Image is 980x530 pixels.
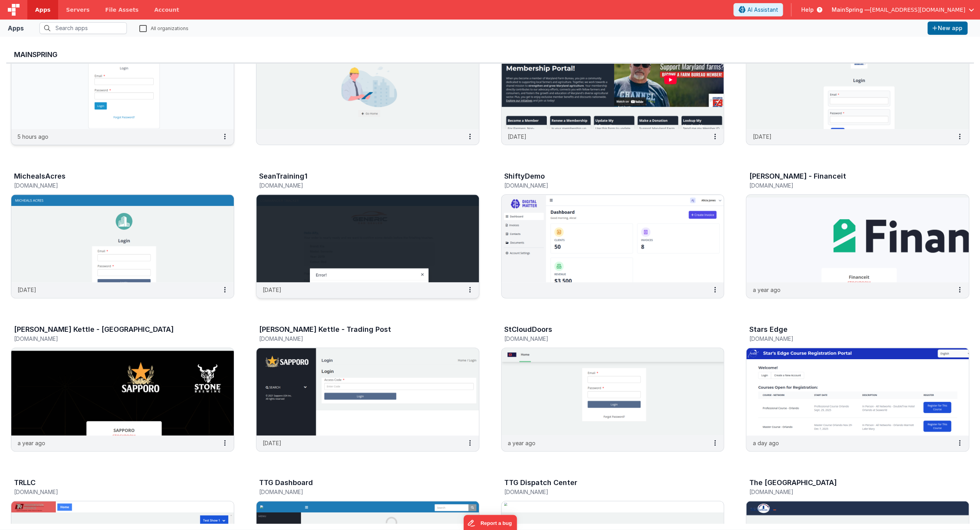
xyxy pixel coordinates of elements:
button: MainSpring — [EMAIL_ADDRESS][DOMAIN_NAME] [831,6,974,14]
h3: [PERSON_NAME] Kettle - Trading Post [259,326,391,333]
p: [DATE] [752,132,771,141]
h5: [DOMAIN_NAME] [259,183,460,188]
h3: ShiftyDemo [504,172,545,180]
h5: [DOMAIN_NAME] [14,489,215,495]
h3: TTG Dispatch Center [504,479,577,487]
span: MainSpring — [831,6,870,14]
h5: [DOMAIN_NAME] [504,489,705,495]
input: Search apps [39,22,127,34]
p: [DATE] [263,286,281,294]
label: All organizations [139,24,189,32]
p: a year ago [18,439,45,447]
div: Apps [8,23,24,33]
h5: [DOMAIN_NAME] [749,336,950,342]
p: [DATE] [18,286,36,294]
p: [DATE] [263,439,281,447]
span: Apps [35,6,50,14]
span: Help [801,6,813,14]
span: Servers [66,6,89,14]
p: a year ago [508,439,535,447]
h5: [DOMAIN_NAME] [749,489,950,495]
button: AI Assistant [733,3,783,16]
h3: StCloudDoors [504,326,552,333]
h3: Stars Edge [749,326,787,333]
span: AI Assistant [747,6,778,14]
h3: [PERSON_NAME] Kettle - [GEOGRAPHIC_DATA] [14,326,174,333]
span: [EMAIL_ADDRESS][DOMAIN_NAME] [870,6,965,14]
h3: The [GEOGRAPHIC_DATA] [749,479,836,487]
h3: MichealsAcres [14,172,66,180]
h3: TTG Dashboard [259,479,313,487]
span: File Assets [105,6,139,14]
h5: [DOMAIN_NAME] [259,336,460,342]
h5: [DOMAIN_NAME] [504,183,705,188]
h5: [DOMAIN_NAME] [14,336,215,342]
p: [DATE] [508,132,526,141]
h5: [DOMAIN_NAME] [259,489,460,495]
p: 5 hours ago [18,132,48,141]
p: a day ago [752,439,779,447]
p: a year ago [752,286,780,294]
h3: TRLLC [14,479,36,487]
h5: [DOMAIN_NAME] [749,183,950,188]
button: New app [927,21,968,35]
h3: [PERSON_NAME] - Financeit [749,172,846,180]
h3: SeanTraining1 [259,172,308,180]
h3: MainSpring [14,51,966,59]
h5: [DOMAIN_NAME] [14,183,215,188]
h5: [DOMAIN_NAME] [504,336,705,342]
